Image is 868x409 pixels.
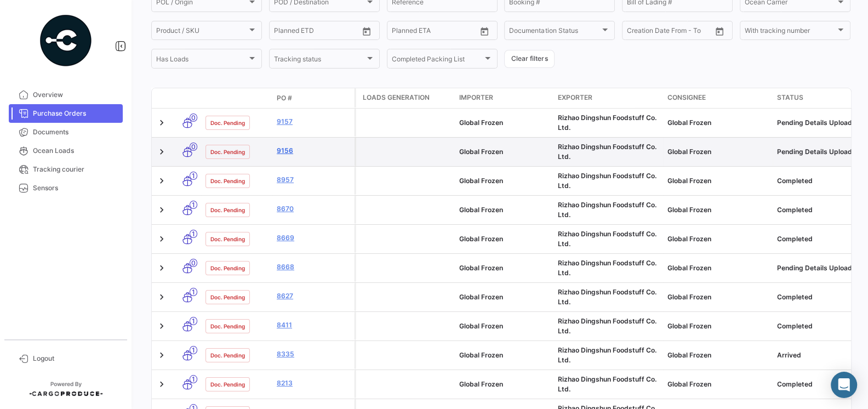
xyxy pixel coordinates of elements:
span: Global Frozen [459,293,503,301]
span: Global Frozen [667,351,711,359]
a: 8669 [277,233,350,243]
a: Expand/Collapse Row [156,292,167,303]
span: Rizhao Dingshun Foodstuff Co. Ltd. [558,317,656,335]
a: Sensors [9,179,123,197]
span: Doc. Pending [210,206,245,214]
a: 8213 [277,378,350,388]
span: Consignee [667,93,706,103]
a: Expand/Collapse Row [156,350,167,361]
button: Open calendar [476,23,493,39]
span: Doc. Pending [210,380,245,389]
a: Expand/Collapse Row [156,379,167,390]
datatable-header-cell: Exporter [553,88,663,108]
span: Global Frozen [667,235,711,243]
span: Purchase Orders [33,109,118,118]
span: Doc. Pending [210,293,245,302]
span: Tracking courier [33,164,118,174]
span: Global Frozen [667,206,711,214]
span: Completed Packing List [392,56,483,64]
span: Global Frozen [459,177,503,185]
span: 1 [190,172,197,180]
span: Global Frozen [459,118,503,127]
span: Doc. Pending [210,264,245,272]
span: Global Frozen [459,351,503,359]
span: 1 [190,346,197,354]
a: Expand/Collapse Row [156,117,167,128]
a: Documents [9,123,123,141]
a: Ocean Loads [9,141,123,160]
input: From [392,29,407,36]
a: Expand/Collapse Row [156,204,167,215]
span: Doc. Pending [210,322,245,331]
span: Global Frozen [667,380,711,388]
a: 9156 [277,146,350,156]
span: Global Frozen [459,264,503,272]
span: Loads generation [363,93,430,103]
span: Global Frozen [459,322,503,330]
datatable-header-cell: Importer [455,88,553,108]
span: Product / SKU [156,29,247,36]
span: Global Frozen [667,147,711,156]
span: Doc. Pending [210,235,245,243]
span: 1 [190,201,197,209]
span: 0 [190,143,197,151]
a: 9157 [277,117,350,127]
span: PO # [277,93,292,103]
span: Global Frozen [459,235,503,243]
span: Sensors [33,183,118,193]
input: To [297,29,337,36]
input: From [627,29,642,36]
span: 1 [190,317,197,325]
span: Overview [33,90,118,100]
span: Exporter [558,93,592,103]
span: Global Frozen [667,322,711,330]
span: Rizhao Dingshun Foodstuff Co. Ltd. [558,346,656,364]
input: To [415,29,455,36]
span: Doc. Pending [210,177,245,185]
span: Rizhao Dingshun Foodstuff Co. Ltd. [558,201,656,219]
span: With tracking number [745,29,836,36]
img: powered-by.png [38,13,93,68]
span: Global Frozen [667,264,711,272]
datatable-header-cell: PO # [272,89,355,107]
a: Tracking courier [9,160,123,179]
span: 0 [190,259,197,267]
button: Open calendar [711,23,728,39]
span: Global Frozen [459,206,503,214]
span: Global Frozen [459,380,503,388]
a: 8411 [277,320,350,330]
a: 8335 [277,349,350,359]
span: Global Frozen [459,147,503,156]
span: 0 [190,113,197,122]
input: From [274,29,289,36]
a: Overview [9,86,123,104]
span: Rizhao Dingshun Foodstuff Co. Ltd. [558,143,656,161]
a: Expand/Collapse Row [156,146,167,157]
span: Global Frozen [667,118,711,127]
span: Documents [33,127,118,137]
a: 8957 [277,175,350,185]
span: Rizhao Dingshun Foodstuff Co. Ltd. [558,113,656,132]
a: 8627 [277,291,350,301]
span: Documentation Status [509,29,600,36]
a: Expand/Collapse Row [156,175,167,186]
span: 1 [190,375,197,383]
span: 1 [190,230,197,238]
span: Rizhao Dingshun Foodstuff Co. Ltd. [558,259,656,277]
span: Importer [459,93,493,103]
span: Rizhao Dingshun Foodstuff Co. Ltd. [558,288,656,306]
datatable-header-cell: Consignee [663,88,773,108]
span: Status [777,93,803,103]
span: Rizhao Dingshun Foodstuff Co. Ltd. [558,172,656,190]
div: Abrir Intercom Messenger [831,372,857,398]
a: Purchase Orders [9,104,123,123]
a: 8668 [277,262,350,272]
span: Doc. Pending [210,118,245,127]
datatable-header-cell: Doc. Status [201,94,272,103]
span: 1 [190,288,197,296]
span: Logout [33,354,118,363]
span: Rizhao Dingshun Foodstuff Co. Ltd. [558,375,656,393]
span: Global Frozen [667,293,711,301]
span: Tracking status [274,56,365,64]
span: Rizhao Dingshun Foodstuff Co. Ltd. [558,230,656,248]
